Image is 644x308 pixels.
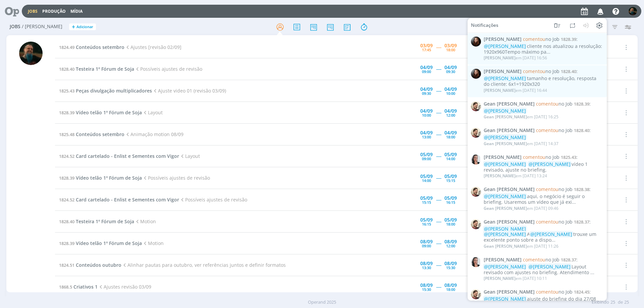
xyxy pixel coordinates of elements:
span: Gean [PERSON_NAME] [484,141,527,146]
a: 1868.5Criativos 1 [59,284,98,290]
img: G [471,219,481,229]
span: [PERSON_NAME] [484,37,522,42]
span: : [484,37,603,42]
span: comentou [523,36,545,42]
a: 1828.39Vídeo telão 1º Fórum de Soja [59,240,142,246]
span: 1828.40 [561,68,576,74]
span: Card cartelado - Enlist e Sementes com Vigor [76,196,179,203]
div: 13:30 [422,266,431,269]
span: @[PERSON_NAME] [484,107,526,114]
span: Notificações [471,22,498,28]
div: A trouxe um excelente ponto sobre a dispo... [484,226,603,243]
span: Layout [142,109,163,116]
span: Card cartelado - Enlist e Sementes com Vigor [76,153,179,159]
div: 05/09 [420,152,433,157]
span: @[PERSON_NAME] [484,161,526,167]
div: 10:00 [446,91,455,95]
span: Gean [PERSON_NAME] [484,187,535,192]
a: 1828.39Vídeo telão 1º Fórum de Soja [59,109,142,116]
span: @[PERSON_NAME] [530,231,572,237]
div: 05/09 [444,218,457,222]
div: em [DATE] 14:37 [484,141,558,146]
span: [PERSON_NAME] [484,257,522,263]
div: 05/09 [420,218,433,222]
span: no Job [536,101,573,107]
span: @[PERSON_NAME] [484,296,526,302]
span: Animação motion 08/09 [124,131,183,137]
img: E [471,37,481,47]
span: ----- [436,44,441,50]
span: 1828.39 [59,110,74,116]
span: : [484,219,603,225]
span: no Job [536,219,573,225]
div: 12:00 [446,244,455,248]
span: @[PERSON_NAME] [484,75,526,81]
span: 1828.39 [59,175,74,181]
span: @[PERSON_NAME] [484,43,526,49]
span: Vídeo telão 1º Fórum de Soja [76,240,142,246]
span: comentou [523,256,545,263]
span: no Job [536,289,573,295]
span: 1825.43 [59,88,74,94]
div: 16:15 [422,222,431,226]
span: Criativos 1 [73,284,98,290]
span: 1824.45 [574,289,589,295]
span: ----- [436,262,441,268]
span: Adicionar [76,25,93,29]
div: 15:30 [446,266,455,269]
span: Gean [PERSON_NAME] [484,114,527,120]
span: 1824.49 [59,44,74,50]
img: G [471,128,481,138]
span: Jobs [10,24,20,29]
a: Produção [42,8,66,14]
span: [PERSON_NAME] [484,87,516,93]
div: 03/09 [444,43,457,48]
div: 14:00 [446,157,455,161]
span: Ajustes revisão 03/09 [98,284,151,290]
span: Possíveis ajustes de revisão [134,66,202,72]
span: no Job [523,68,559,74]
span: comentou [536,219,558,225]
span: Vídeo telão 1º Fórum de Soja [76,109,142,116]
span: @[PERSON_NAME] [484,231,526,237]
span: @[PERSON_NAME] [484,193,526,199]
img: M [19,42,43,65]
div: 08/09 [420,261,433,266]
span: 1824.52 [59,153,74,159]
span: ----- [436,240,441,246]
div: cliente nos atualizou a resolução: 1920x960Tempo máximo pa... [484,44,603,55]
div: em [DATE] 16:25 [484,115,558,119]
a: 1824.51Conteúdos outubro [59,262,121,268]
span: 1828.40 [59,66,74,72]
span: / [PERSON_NAME] [22,24,62,29]
div: aqui, o negócio é seguir o briefing. Usaremos um vídeo que já exi... [484,194,603,205]
div: em [DATE] 11:26 [484,244,558,248]
span: Vídeo telão 1º Fórum de Soja [76,175,142,181]
span: : [484,155,603,160]
button: Mídia [68,9,85,14]
span: Gean [PERSON_NAME] [484,101,535,107]
span: 1828.39 [574,101,589,107]
span: [PERSON_NAME] [484,69,522,74]
div: 04/09 [444,109,457,113]
div: em [DATE] 16:44 [484,88,547,93]
div: 08/09 [420,239,433,244]
img: C [471,155,481,165]
a: 1824.52Card cartelado - Enlist e Sementes com Vigor [59,153,179,159]
span: 1824.51 [59,262,74,268]
span: ----- [436,218,441,225]
img: M [629,7,637,15]
div: em [DATE] 09:46 [484,206,558,210]
div: em [DATE] 16:56 [484,56,547,60]
span: 1828.39 [59,240,74,246]
span: Ajuste video 01 (revisão 03/09) [152,87,226,94]
div: 04/09 [420,65,433,70]
img: E [471,69,481,79]
span: no Job [536,127,573,133]
span: Conteúdos outubro [76,262,121,268]
span: 1828.38 [574,186,589,192]
a: Mídia [70,8,83,14]
span: 1825.48 [59,131,74,137]
span: comentou [536,186,558,192]
span: comentou [536,289,558,295]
